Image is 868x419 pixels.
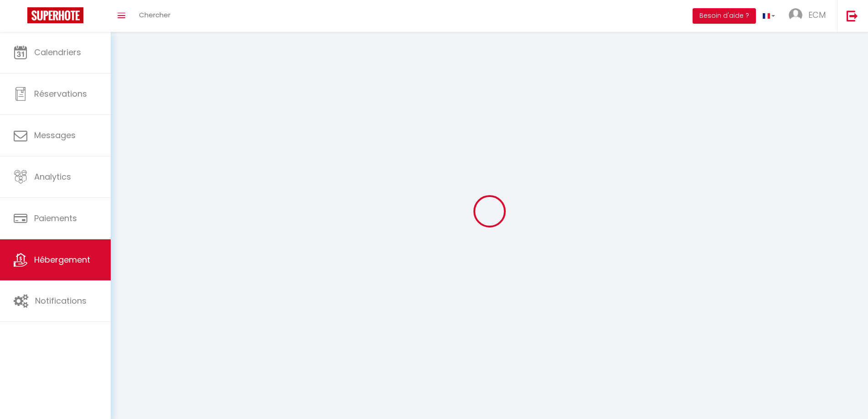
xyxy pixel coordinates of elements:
button: Ouvrir le widget de chat LiveChat [7,4,35,31]
img: logout [847,10,858,21]
iframe: Chat [829,378,861,412]
span: Paiements [34,212,77,224]
img: Super Booking [27,7,83,23]
span: ECM [808,9,826,21]
span: Analytics [34,171,71,182]
span: Chercher [139,10,170,20]
span: Messages [34,129,76,141]
span: Réservations [34,88,87,99]
span: Calendriers [34,47,81,58]
img: ... [789,8,802,22]
span: Notifications [35,295,87,306]
span: Hébergement [34,254,90,265]
button: Besoin d'aide ? [693,8,756,24]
